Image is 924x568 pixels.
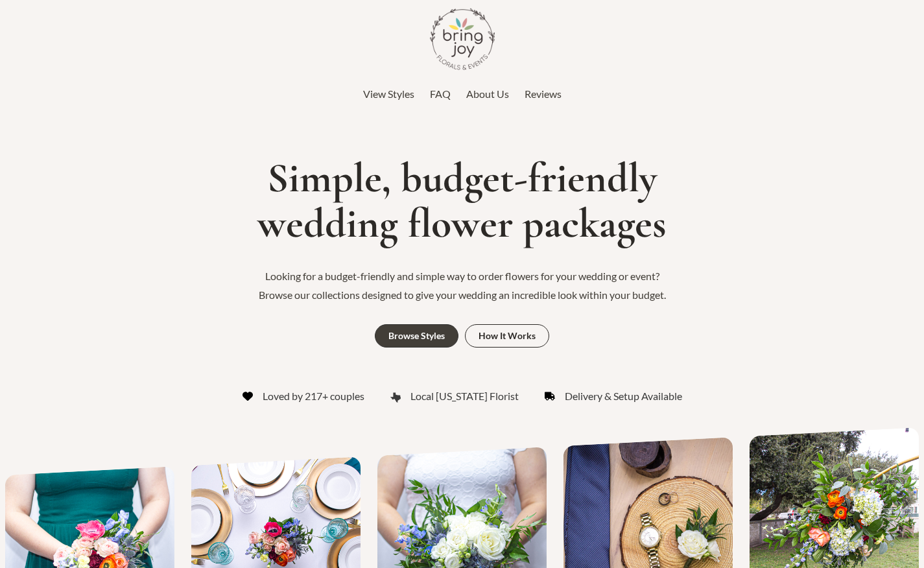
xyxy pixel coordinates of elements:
span: Reviews [525,88,562,100]
a: View Styles [363,84,414,104]
span: View Styles [363,88,414,100]
a: FAQ [430,84,451,104]
span: Local [US_STATE] Florist [410,386,519,406]
p: Looking for a budget-friendly and simple way to order flowers for your wedding or event? Browse o... [248,266,676,305]
span: Delivery & Setup Available [565,386,682,406]
span: FAQ [430,88,451,100]
nav: Top Header Menu [73,84,851,104]
a: How It Works [465,324,549,348]
div: Browse Styles [388,331,445,340]
a: Browse Styles [375,324,458,348]
a: About Us [466,84,509,104]
div: How It Works [479,331,536,340]
h1: Simple, budget-friendly wedding flower packages [6,156,918,247]
span: Loved by 217+ couples [263,386,364,406]
span: About Us [466,88,509,100]
a: Reviews [525,84,562,104]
